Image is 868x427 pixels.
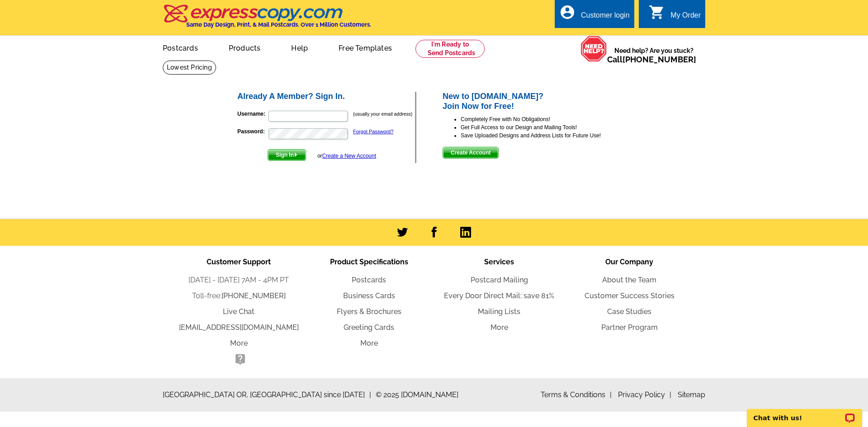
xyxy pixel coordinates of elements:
a: [PHONE_NUMBER] [222,291,286,300]
h2: New to [DOMAIN_NAME]? Join Now for Free! [443,92,632,111]
a: Postcard Mailing [471,276,528,284]
a: Create a New Account [322,153,376,159]
a: Sitemap [678,390,705,399]
a: Every Door Direct Mail: save 81% [444,291,554,300]
button: Create Account [443,147,499,159]
a: About the Team [602,276,656,284]
a: Forgot Password? [353,129,393,134]
small: (usually your email address) [353,111,412,117]
span: Our Company [605,258,653,266]
a: More [230,339,248,347]
label: Password: [237,127,268,136]
a: Customer Success Stories [585,291,675,300]
a: Postcards [352,276,386,284]
li: Completely Free with No Obligations! [461,115,632,123]
a: Case Studies [607,307,651,316]
a: Greeting Cards [344,323,394,332]
li: [DATE] - [DATE] 7AM - 4PM PT [174,275,304,286]
label: Username: [237,110,268,118]
iframe: LiveChat chat widget [741,399,868,427]
button: Sign In [268,149,306,161]
a: [EMAIL_ADDRESS][DOMAIN_NAME] [179,323,299,332]
a: More [360,339,378,347]
a: Same Day Design, Print, & Mail Postcards. Over 1 Million Customers. [163,11,371,28]
a: Products [214,37,275,58]
span: Customer Support [207,258,271,266]
li: Save Uploaded Designs and Address Lists for Future Use! [461,131,632,140]
h4: Same Day Design, Print, & Mail Postcards. Over 1 Million Customers. [186,21,371,28]
i: shopping_cart [649,4,665,20]
a: [PHONE_NUMBER] [623,55,696,64]
span: Sign In [268,150,306,160]
a: Terms & Conditions [541,390,612,399]
a: Postcards [148,37,212,58]
a: Flyers & Brochures [337,307,401,316]
div: Customer login [581,11,630,24]
span: [GEOGRAPHIC_DATA] OR, [GEOGRAPHIC_DATA] since [DATE] [163,389,371,400]
span: Services [484,258,514,266]
a: Mailing Lists [478,307,520,316]
a: Partner Program [601,323,658,332]
span: Create Account [443,147,498,158]
a: Free Templates [324,37,406,58]
span: Call [607,55,696,64]
li: Get Full Access to our Design and Mailing Tools! [461,123,632,131]
span: © 2025 [DOMAIN_NAME] [376,389,458,400]
span: Need help? Are you stuck? [607,46,701,64]
a: Privacy Policy [618,390,671,399]
img: button-next-arrow-white.png [294,153,298,157]
span: Product Specifications [330,258,408,266]
a: account_circle Customer login [559,10,630,21]
div: or [317,152,376,160]
a: Help [277,37,322,58]
a: shopping_cart My Order [649,10,701,21]
a: More [491,323,508,332]
a: Business Cards [343,291,395,300]
h2: Already A Member? Sign In. [237,92,415,102]
li: Toll-free: [174,291,304,301]
a: Live Chat [223,307,255,316]
img: help [580,36,607,62]
i: account_circle [559,4,576,20]
div: My Order [670,11,701,24]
